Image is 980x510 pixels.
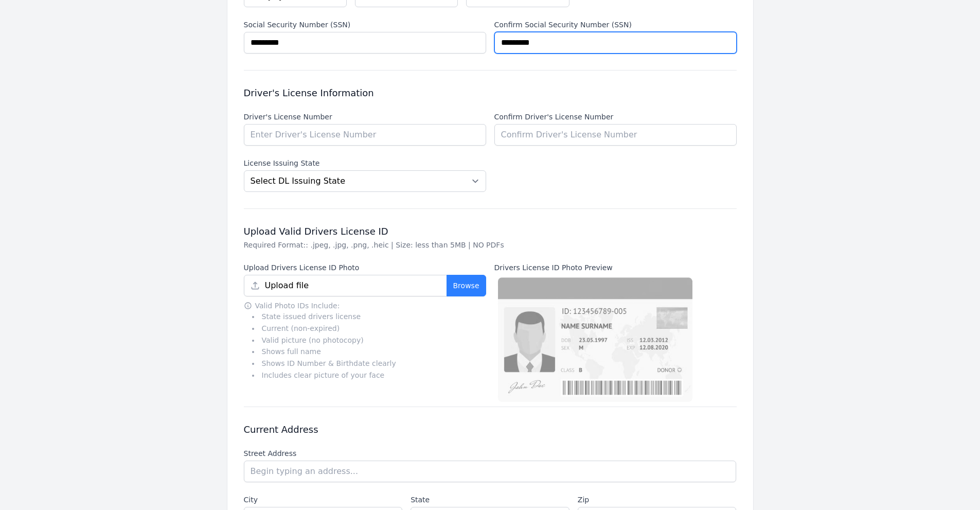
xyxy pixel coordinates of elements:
[244,225,737,238] h3: Upload Valid Drivers License ID
[252,358,486,370] li: Shows ID Number & Birthdate clearly
[252,311,486,323] li: State issued drivers license
[252,335,486,346] li: Valid picture (no photocopy)
[244,448,737,459] label: Street Address
[447,275,486,296] button: Browse
[252,370,486,381] li: Includes clear picture of your face
[244,262,486,273] label: Upload Drivers License ID Photo
[244,495,403,505] label: City
[494,124,737,146] input: Confirm Driver's License Number
[252,346,486,358] li: Shows full name
[494,20,737,30] label: Confirm Social Security Number (SSN)
[494,262,737,273] label: Drivers License ID Photo Preview
[244,424,737,436] h3: Current Address
[411,495,569,505] label: State
[252,323,486,335] li: Current (non-expired)
[244,461,737,482] input: Begin typing an address...
[244,124,486,146] input: Enter Driver's License Number
[494,275,696,407] img: id-card.png
[494,112,737,122] label: Confirm Driver's License Number
[244,240,737,250] p: Required Format:: .jpeg, .jpg, .png, .heic | Size: less than 5MB | NO PDFs
[244,112,486,122] label: Driver's License Number
[578,495,737,505] label: Zip
[255,301,340,311] span: Valid Photo IDs Include:
[244,87,737,99] h3: Driver's License Information
[244,158,486,168] label: License Issuing State
[244,20,486,30] label: Social Security Number (SSN)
